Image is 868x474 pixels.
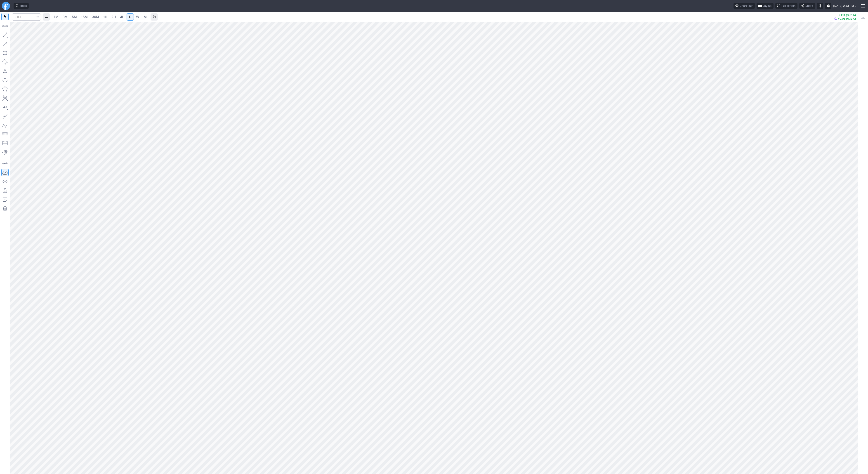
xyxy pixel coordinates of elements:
a: 4H [118,13,126,21]
button: Drawing mode: Single [1,160,9,167]
button: Rectangle [1,49,9,57]
button: Brush [1,113,9,120]
button: Line [1,31,9,38]
button: Drawings Autosave: On [1,169,9,176]
button: Share [799,3,815,9]
button: Position [1,140,9,147]
button: Interval [43,13,50,21]
button: Ideas [14,3,29,9]
button: Search [34,13,40,21]
button: Full screen [775,3,797,9]
button: Settings [825,3,831,9]
p: +1.11 (3.01%) [834,14,856,17]
button: Layout [757,3,774,9]
a: 1H [101,13,109,21]
a: 5M [70,13,79,21]
button: Anchored VWAP [1,149,9,156]
button: Portfolio watchlist [859,13,867,21]
span: W [136,15,139,19]
span: 1H [103,15,107,19]
button: Fibonacci retracements [1,131,9,138]
span: 2H [111,15,116,19]
span: 4H [120,15,124,19]
input: Search [12,13,41,21]
button: Triangle [1,67,9,75]
button: Remove all autosaved drawings [1,205,9,212]
a: 1M [52,13,60,21]
button: Chart tour [734,3,755,9]
a: W [134,13,141,21]
button: Toggle dark mode [817,3,823,9]
span: Share [805,4,813,8]
span: 30M [92,15,99,19]
span: 5M [72,15,77,19]
a: 15M [79,13,90,21]
span: Layout [763,4,771,8]
span: Chart tour [740,4,753,8]
button: XABCD [1,94,9,102]
span: D [129,15,131,19]
a: 3M [61,13,70,21]
a: 2H [109,13,118,21]
button: Measure [1,22,9,29]
span: 3M [63,15,68,19]
a: D [127,13,134,21]
button: Elliott waves [1,122,9,129]
span: [DATE] 2:33 PM ET [833,4,858,8]
span: 15M [81,15,88,19]
span: Full screen [781,4,795,8]
span: Ideas [20,4,27,8]
button: Hide drawings [1,178,9,185]
a: M [142,13,149,21]
button: Ellipse [1,76,9,84]
button: Range [151,13,158,21]
span: 1M [54,15,58,19]
span: M [144,15,147,19]
button: Add note [1,196,9,203]
button: Mouse [1,13,9,20]
button: Lock drawings [1,187,9,194]
a: 30M [90,13,101,21]
button: Rotated rectangle [1,58,9,66]
a: Finviz.com [2,2,10,10]
button: Arrow [1,40,9,47]
button: Polygon [1,85,9,93]
span: +0.05 (0.13%) [838,17,856,20]
button: Text [1,104,9,111]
